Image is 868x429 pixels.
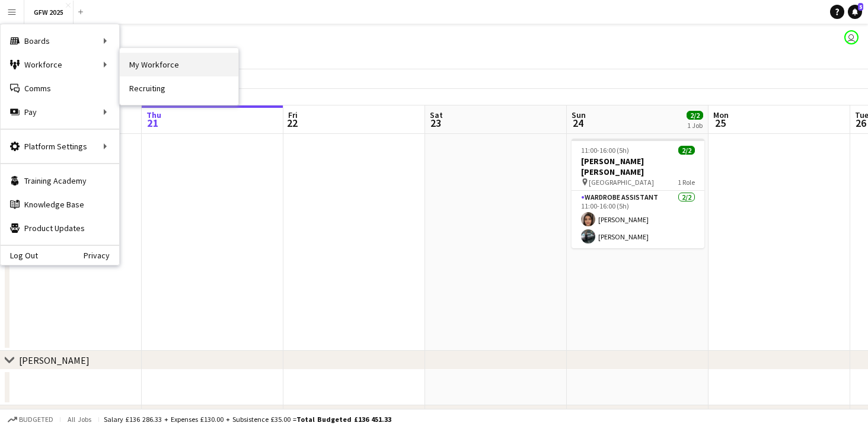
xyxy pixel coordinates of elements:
a: Recruiting [120,76,238,100]
div: Platform Settings [1,135,119,158]
div: Boards [1,29,119,53]
span: 2/2 [678,146,695,155]
div: Workforce [1,53,119,76]
a: My Workforce [120,53,238,76]
div: Salary £136 286.33 + Expenses £130.00 + Subsistence £35.00 = [104,415,391,424]
h3: [PERSON_NAME] [PERSON_NAME] [572,156,704,177]
span: 24 [570,116,586,130]
a: Privacy [84,251,119,260]
a: Training Academy [1,169,119,193]
span: 23 [428,116,443,130]
a: Log Out [1,251,38,260]
app-user-avatar: Mike Bolton [844,30,859,44]
span: [GEOGRAPHIC_DATA] [589,178,654,187]
span: Fri [288,110,298,120]
a: Knowledge Base [1,193,119,216]
span: Sun [572,110,586,120]
span: Total Budgeted £136 451.33 [296,415,391,424]
span: 21 [145,116,161,130]
button: Budgeted [6,413,55,426]
a: Product Updates [1,216,119,240]
div: Pay [1,100,119,124]
span: 25 [711,116,729,130]
a: Comms [1,76,119,100]
app-job-card: 11:00-16:00 (5h)2/2[PERSON_NAME] [PERSON_NAME] [GEOGRAPHIC_DATA]1 RoleWardrobe Assistant2/211:00-... [572,139,704,248]
a: 5 [848,5,862,19]
span: 2/2 [687,111,703,120]
span: Thu [146,110,161,120]
app-card-role: Wardrobe Assistant2/211:00-16:00 (5h)[PERSON_NAME][PERSON_NAME] [572,191,704,248]
span: Budgeted [19,415,53,424]
span: 11:00-16:00 (5h) [581,146,629,155]
span: All jobs [65,415,94,424]
span: 1 Role [678,178,695,187]
span: Mon [713,110,729,120]
button: GFW 2025 [24,1,74,24]
span: 5 [858,3,863,11]
span: Sat [430,110,443,120]
span: 22 [286,116,298,130]
div: 1 Job [687,121,703,130]
div: [PERSON_NAME] [19,354,90,366]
